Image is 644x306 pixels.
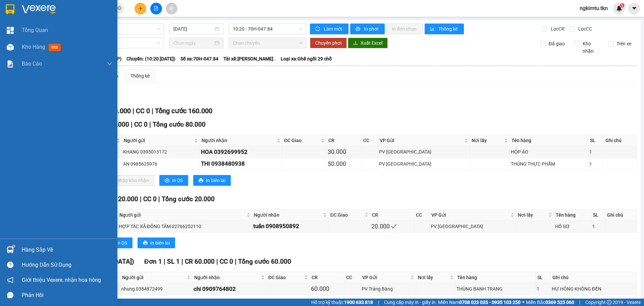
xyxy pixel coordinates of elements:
[238,258,291,265] span: Tổng cước 60.000
[155,107,212,115] span: Tổng cước 160.000
[391,223,397,229] span: check
[370,210,415,221] th: CR
[621,3,623,8] span: 1
[162,195,215,203] span: Tổng cước 20.000
[311,299,373,306] span: Hỗ trợ kỹ thuật:
[430,221,516,232] td: PV Tây Ninh
[123,148,199,156] div: KHANG 0395013172
[22,276,101,284] span: Giới thiệu Vexere, nhận hoa hồng
[580,40,603,55] span: Kho nhận
[364,25,379,33] span: In phơi
[233,24,303,34] span: 10:20 - 70H-047.84
[431,223,515,230] div: PV [GEOGRAPHIC_DATA]
[22,59,42,68] span: Báo cáo
[510,135,588,146] th: Tên hàng
[327,135,362,146] th: CR
[117,6,121,10] span: close-circle
[6,4,14,14] img: logo-vxr
[121,285,191,293] div: nhung 0384872499
[172,177,183,184] span: In DS
[344,272,361,283] th: CC
[268,274,303,281] span: ĐC Giao
[281,55,332,62] span: Loại xe: Ghế ngồi 29 chỗ
[193,175,231,186] button: printerIn biên lai
[216,258,218,265] span: |
[311,284,343,294] div: 60.000
[459,300,521,305] strong: 0708 023 035 - 0935 103 250
[546,40,568,47] span: Đã giao
[455,272,536,283] th: Tên hàng
[631,5,637,11] span: caret-down
[518,211,547,219] span: Nơi lấy
[99,121,129,128] span: CR 80.000
[131,121,132,128] span: |
[253,222,327,231] div: tuấn 0908950892
[552,285,636,293] div: HƯ HỎNG KHÔNG ĐỀN
[143,241,148,246] span: printer
[119,211,245,219] span: Người gửi
[362,285,415,293] div: PV Trảng Bàng
[324,25,343,33] span: Làm mới
[138,6,143,11] span: plus
[315,27,321,32] span: sync
[545,300,574,305] strong: 0369 525 060
[117,5,121,12] span: close-circle
[7,292,13,298] span: message
[152,107,153,115] span: |
[130,72,150,80] div: Thống kê
[588,135,603,146] th: SL
[353,41,358,46] span: download
[7,60,14,68] img: solution-icon
[551,272,637,283] th: Ghi chú
[414,210,430,221] th: CC
[536,272,551,283] th: SL
[380,137,463,144] span: VP Gửi
[150,239,170,247] span: In biên lai
[22,290,112,300] div: Phản hồi
[284,137,319,144] span: ĐC Giao
[173,39,213,47] input: Chọn ngày
[233,38,303,48] span: Chọn chuyến
[206,177,225,184] span: In biên lai
[158,195,160,203] span: |
[173,25,213,33] input: 14/08/2025
[555,223,590,230] div: HỒ SƠ
[126,55,175,62] span: Chuyến: (10:20 [DATE])
[344,300,373,305] strong: 1900 633 818
[181,258,183,265] span: |
[431,211,509,219] span: VP Gửi
[136,107,150,115] span: CC 0
[144,258,162,265] span: Đơn 1
[537,285,549,293] div: 1
[328,147,360,157] div: 30.000
[116,239,127,247] span: In DS
[153,121,206,128] span: Tổng cước 80.000
[607,300,611,305] span: copyright
[379,148,469,156] div: PV [GEOGRAPHIC_DATA]
[167,258,180,265] span: SL 1
[604,135,637,146] th: Ghi chú
[119,223,251,230] div: HỢP TÁC XÃ ĐỒNG TÂM 02766252110
[616,5,622,11] img: icon-new-feature
[628,3,640,14] button: caret-down
[438,25,459,33] span: Thống kê
[159,175,188,186] button: printerIn DS
[378,146,470,158] td: PV Hòa Thành
[22,44,45,50] span: Kho hàng
[138,237,175,248] button: printerIn biên lai
[457,285,534,293] div: THÙNG BANH TRANG
[362,274,409,281] span: VP Gửi
[223,55,276,62] span: Tài xế: [PERSON_NAME] .
[7,44,14,51] img: warehouse-icon
[579,299,580,306] span: |
[122,274,185,281] span: Người gửi
[589,148,602,156] div: 1
[22,260,112,270] div: Hướng dẫn sử dụng
[123,160,199,168] div: AN 0985625976
[135,3,146,14] button: plus
[356,27,361,32] span: printer
[154,6,158,11] span: file-add
[201,159,281,168] div: THI 0938480938
[386,24,423,34] button: In đơn chọn
[180,55,218,62] span: Số xe: 70H-047.84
